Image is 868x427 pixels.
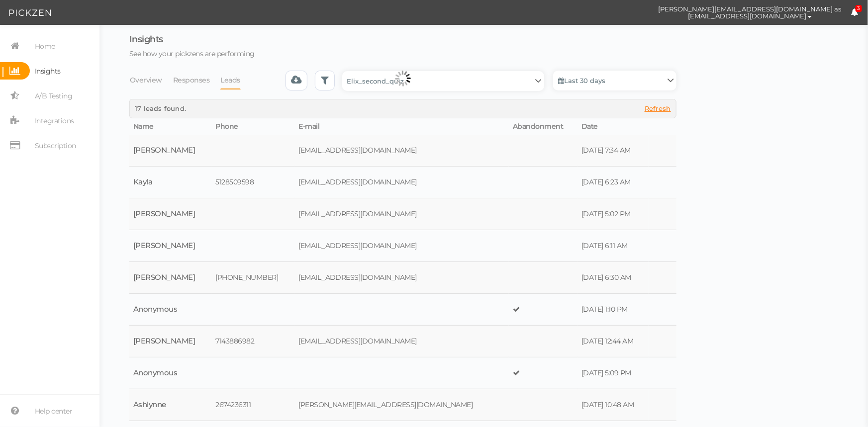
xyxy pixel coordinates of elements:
[294,167,509,198] td: [EMAIL_ADDRESS][DOMAIN_NAME]
[659,5,842,12] span: [PERSON_NAME][EMAIL_ADDRESS][DOMAIN_NAME] as
[129,357,676,389] tr: Anonymous [DATE] 5:09 PM
[35,63,61,79] span: Insights
[581,122,598,131] span: Date
[298,122,319,131] span: E-mail
[129,230,676,262] tr: [PERSON_NAME] [EMAIL_ADDRESS][DOMAIN_NAME] [DATE] 6:11 AM
[578,357,649,389] td: [DATE] 5:09 PM
[129,294,211,326] td: Anonymous
[294,389,509,421] td: [PERSON_NAME][EMAIL_ADDRESS][DOMAIN_NAME]
[129,326,211,357] td: [PERSON_NAME]
[129,294,676,326] tr: Anonymous [DATE] 1:10 PM
[578,294,649,326] td: [DATE] 1:10 PM
[294,262,509,294] td: [EMAIL_ADDRESS][DOMAIN_NAME]
[133,122,154,131] span: Name
[35,88,73,104] span: A/B Testing
[513,122,564,131] span: Abandonment
[129,198,211,230] td: [PERSON_NAME]
[215,122,238,131] span: Phone
[578,262,649,294] td: [DATE] 6:30 AM
[294,135,509,167] td: [EMAIL_ADDRESS][DOMAIN_NAME]
[35,38,55,54] span: Home
[129,135,211,167] td: [PERSON_NAME]
[35,138,76,154] span: Subscription
[129,198,676,230] tr: [PERSON_NAME] [EMAIL_ADDRESS][DOMAIN_NAME] [DATE] 5:02 PM
[129,389,211,421] td: Ashlynne
[632,4,649,21] img: cd8312e7a6b0c0157f3589280924bf3e
[211,262,294,294] td: [PHONE_NUMBER]
[211,167,294,198] td: 5128509598
[688,12,806,20] span: [EMAIL_ADDRESS][DOMAIN_NAME]
[129,262,676,294] tr: [PERSON_NAME] [PHONE_NUMBER] [EMAIL_ADDRESS][DOMAIN_NAME] [DATE] 6:30 AM
[129,262,211,294] td: [PERSON_NAME]
[129,230,211,262] td: [PERSON_NAME]
[395,71,411,86] img: spinnerbig.gif
[211,389,294,421] td: 2674236311
[35,113,74,129] span: Integrations
[129,357,211,389] td: Anonymous
[578,326,649,357] td: [DATE] 12:44 AM
[129,135,676,167] tr: [PERSON_NAME] [EMAIL_ADDRESS][DOMAIN_NAME] [DATE] 7:34 AM
[129,49,255,58] span: See how your pickzens are performing
[129,34,163,45] span: Insights
[649,0,851,24] button: [PERSON_NAME][EMAIL_ADDRESS][DOMAIN_NAME] as [EMAIL_ADDRESS][DOMAIN_NAME]
[129,389,676,421] tr: Ashlynne 2674236311 [PERSON_NAME][EMAIL_ADDRESS][DOMAIN_NAME] [DATE] 10:48 AM
[294,230,509,262] td: [EMAIL_ADDRESS][DOMAIN_NAME]
[856,5,863,12] span: 3
[645,104,671,112] span: Refresh
[35,403,73,419] span: Help center
[211,326,294,357] td: 7143886982
[578,389,649,421] td: [DATE] 10:48 AM
[135,104,186,112] span: 17 leads found.
[578,167,649,198] td: [DATE] 6:23 AM
[129,167,211,198] td: Kayla
[129,167,676,198] tr: Kayla 5128509598 [EMAIL_ADDRESS][DOMAIN_NAME] [DATE] 6:23 AM
[578,198,649,230] td: [DATE] 5:02 PM
[578,230,649,262] td: [DATE] 6:11 AM
[129,326,676,357] tr: [PERSON_NAME] 7143886982 [EMAIL_ADDRESS][DOMAIN_NAME] [DATE] 12:44 AM
[578,135,649,167] td: [DATE] 7:34 AM
[294,198,509,230] td: [EMAIL_ADDRESS][DOMAIN_NAME]
[9,7,51,19] img: Pickzen logo
[294,326,509,357] td: [EMAIL_ADDRESS][DOMAIN_NAME]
